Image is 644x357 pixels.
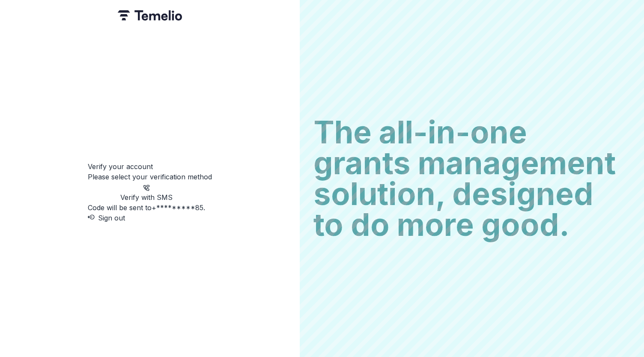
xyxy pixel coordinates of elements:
p: Please select your verification method [88,172,212,182]
h1: Verify your account [88,161,212,172]
button: Sign out [88,213,125,223]
button: Verify with SMSCode will be sent to+*********85. [88,182,205,213]
p: Verify with SMS [88,192,205,202]
img: Temelio [118,10,182,21]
